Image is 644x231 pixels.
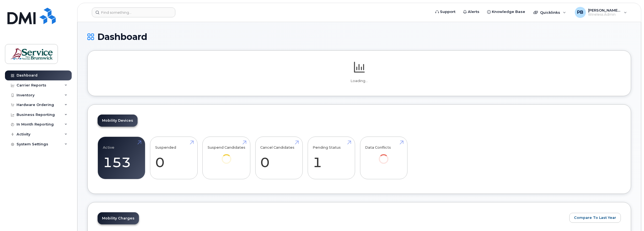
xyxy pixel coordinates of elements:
[208,140,245,172] a: Suspend Candidates
[98,115,138,127] a: Mobility Devices
[313,140,350,176] a: Pending Status 1
[260,140,297,176] a: Cancel Candidates 0
[569,213,621,223] button: Compare To Last Year
[103,140,140,176] a: Active 153
[155,140,192,176] a: Suspended 0
[365,140,402,172] a: Data Conflicts
[98,212,139,224] a: Mobility Charges
[574,215,616,220] span: Compare To Last Year
[98,78,621,83] p: Loading...
[87,32,631,42] h1: Dashboard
